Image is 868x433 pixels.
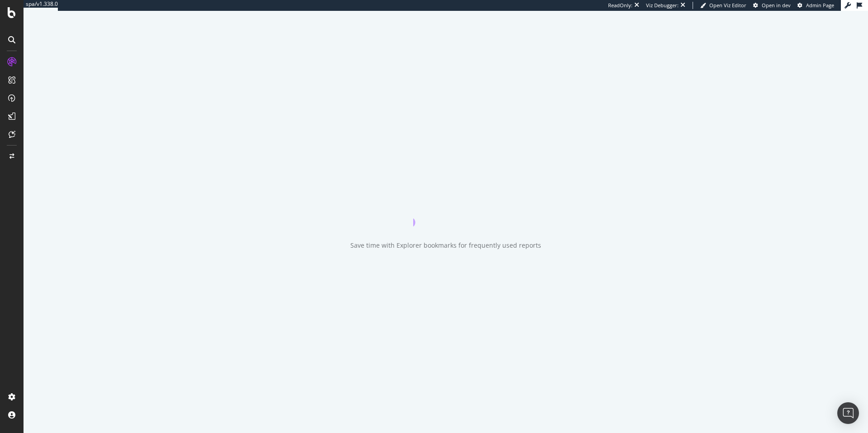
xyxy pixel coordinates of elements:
a: Open in dev [753,2,791,9]
div: Viz Debugger: [646,2,679,9]
div: Save time with Explorer bookmarks for frequently used reports [350,241,541,250]
span: Admin Page [806,2,834,9]
a: Open Viz Editor [700,2,746,9]
span: Open Viz Editor [709,2,746,9]
div: animation [413,194,478,226]
a: Admin Page [797,2,834,9]
div: Open Intercom Messenger [837,402,859,424]
span: Open in dev [762,2,791,9]
div: ReadOnly: [608,2,632,9]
